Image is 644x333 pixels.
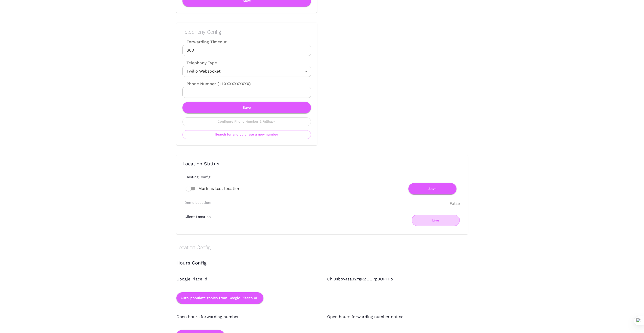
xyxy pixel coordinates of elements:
[182,130,311,139] button: Search for and purchase a new number
[176,260,468,266] h3: Hours Config
[182,29,311,35] h2: Telephony Config
[317,266,468,282] div: ChIJsbovasa32YgRZGGPp8OPFFo
[184,201,211,205] h6: Demo Location:
[450,201,460,207] div: False
[186,175,466,179] h6: Testing Config
[166,266,317,282] div: Google Place Id
[182,81,311,87] label: Phone Number (+1XXXXXXXXXX)
[176,244,468,250] h2: Location Config
[412,215,460,226] button: Live
[176,292,263,304] button: Auto-populate topics from Google Places API
[408,183,456,194] button: Save
[317,304,468,320] div: Open hours forwarding number not set
[198,186,240,192] span: Mark as test location
[182,66,311,77] div: Twilio Websocket
[182,102,311,113] button: Save
[182,39,311,45] label: Forwarding Timeout
[184,215,211,219] h6: Client Location
[166,304,317,320] div: Open hours forwarding number
[182,161,462,167] h3: Location Status
[182,60,217,66] label: Telephony Type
